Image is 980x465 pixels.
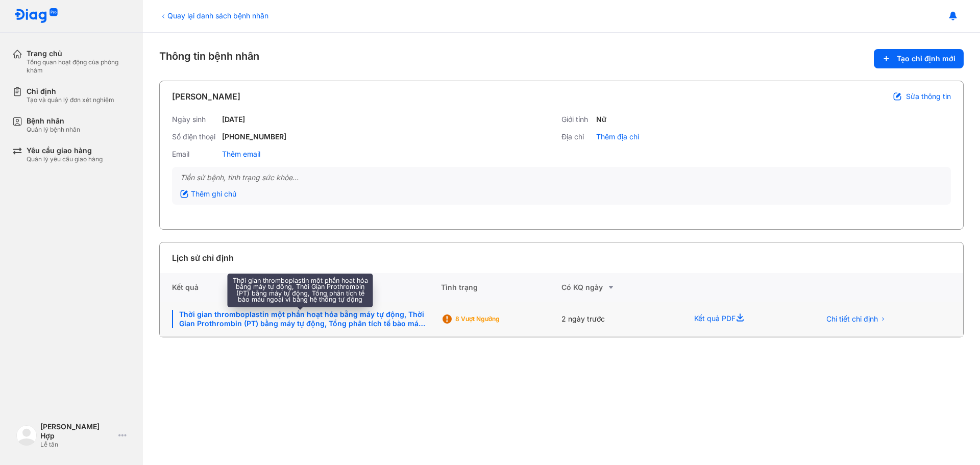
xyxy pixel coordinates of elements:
div: Số điện thoại [172,132,218,141]
div: 8 Vượt ngưỡng [455,315,537,323]
div: [PERSON_NAME] Hợp [40,422,114,440]
div: [PHONE_NUMBER] [222,132,286,141]
span: Chi tiết chỉ định [826,314,878,324]
div: Nữ [596,115,606,124]
div: Ngày sinh [172,115,218,124]
div: Có KQ ngày [561,281,682,293]
div: [PERSON_NAME] [172,90,240,103]
div: [DATE] [222,115,245,124]
div: Chỉ định [27,87,114,96]
div: Thời gian thromboplastin một phần hoạt hóa bằng máy tự động, Thời Gian Prothrombin (PT) bằng máy ... [172,310,429,328]
div: Thông tin bệnh nhân [159,49,964,68]
div: Lịch sử chỉ định [172,252,234,264]
button: Chi tiết chỉ định [820,311,892,327]
button: Tạo chỉ định mới [874,49,964,68]
div: Thêm email [222,150,260,159]
div: Tổng quan hoạt động của phòng khám [27,58,131,75]
div: Yêu cầu giao hàng [27,146,103,155]
div: Email [172,150,218,159]
div: Giới tính [561,115,592,124]
div: Tiền sử bệnh, tình trạng sức khỏe... [180,173,943,182]
img: logo [16,425,37,446]
div: 2 ngày trước [561,302,682,337]
div: Quay lại danh sách bệnh nhân [159,10,268,21]
div: Lễ tân [40,440,114,449]
div: Thêm ghi chú [180,189,236,199]
div: Địa chỉ [561,132,592,141]
div: Thêm địa chỉ [596,132,639,141]
div: Tình trạng [441,273,561,302]
div: Kết quả [160,273,441,302]
div: Trang chủ [27,49,131,58]
div: Quản lý bệnh nhân [27,126,80,134]
div: Bệnh nhân [27,116,80,126]
div: Kết quả PDF [682,302,807,337]
div: Quản lý yêu cầu giao hàng [27,155,103,163]
span: Tạo chỉ định mới [897,54,955,63]
div: Tạo và quản lý đơn xét nghiệm [27,96,114,104]
span: Sửa thông tin [906,92,951,101]
img: logo [14,8,58,24]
